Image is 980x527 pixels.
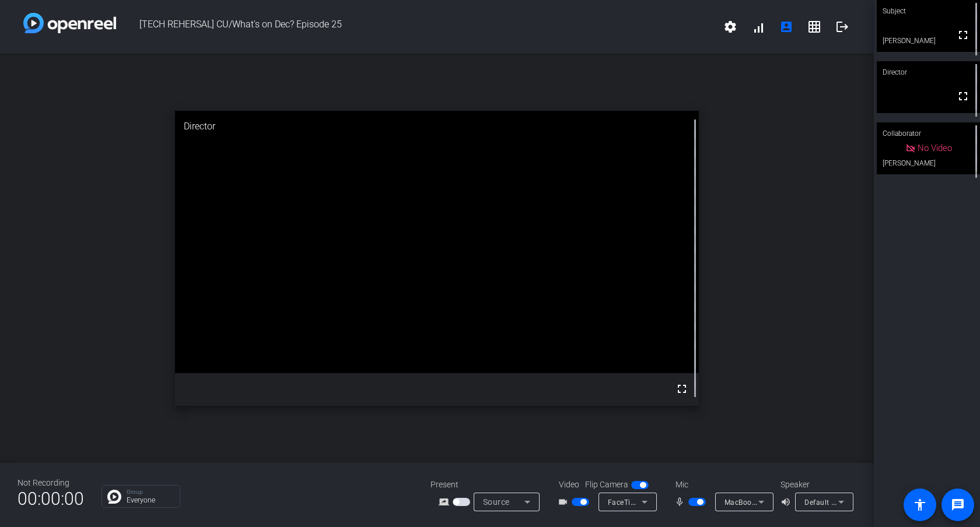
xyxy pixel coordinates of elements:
[116,13,716,41] span: [TECH REHERSAL] CU/What's on Dec? Episode 25
[17,484,84,513] span: 00:00:00
[918,143,952,153] span: No Video
[127,489,174,495] p: Group
[439,495,453,509] mat-icon: screen_share_outline
[608,497,758,507] span: FaceTime HD Camera (Built-in) (05ac:8514)
[430,479,547,491] div: Present
[956,89,970,103] mat-icon: fullscreen
[780,495,794,509] mat-icon: volume_up
[664,479,780,491] div: Mic
[23,13,116,33] img: white-gradient.svg
[675,382,689,396] mat-icon: fullscreen
[877,61,980,83] div: Director
[559,479,579,491] span: Video
[913,498,927,512] mat-icon: accessibility
[585,479,628,491] span: Flip Camera
[723,20,737,34] mat-icon: settings
[724,497,843,507] span: MacBook Pro Microphone (Built-in)
[807,20,821,34] mat-icon: grid_on
[780,479,850,491] div: Speaker
[107,490,121,504] img: Chat Icon
[779,20,793,34] mat-icon: account_box
[835,20,849,34] mat-icon: logout
[951,498,965,512] mat-icon: message
[877,122,980,145] div: Collaborator
[127,497,174,504] p: Everyone
[558,495,572,509] mat-icon: videocam_outline
[175,111,699,142] div: Director
[483,497,510,507] span: Source
[744,13,772,41] button: signal_cellular_alt
[674,495,688,509] mat-icon: mic_none
[956,28,970,42] mat-icon: fullscreen
[17,477,84,489] div: Not Recording
[804,497,945,507] span: Default - MacBook Pro Speakers (Built-in)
